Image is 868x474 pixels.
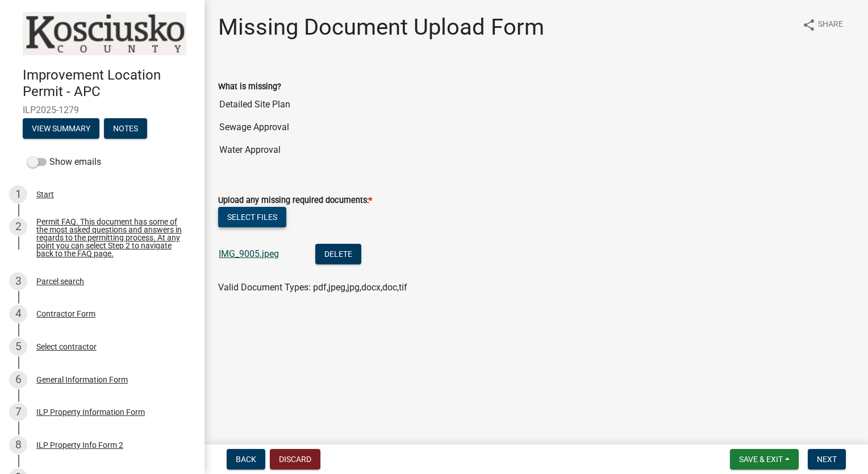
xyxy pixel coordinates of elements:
wm-modal-confirm: Summary [23,124,99,134]
span: ILP2025-1279 [23,105,182,115]
div: Start [36,190,54,198]
h1: Missing Document Upload Form [218,14,544,41]
div: Select contractor [36,343,97,351]
button: Discard [270,449,320,469]
span: Back [236,455,256,464]
a: IMG_9005.jpeg [219,248,279,259]
h4: Improvement Location Permit - APC [23,67,195,100]
label: Upload any missing required documents: [218,197,372,205]
div: ILP Property Info Form 2 [36,441,123,449]
button: shareShare [793,14,852,36]
div: 6 [9,371,27,389]
div: Permit FAQ. This document has some of the most asked questions and answers in regards to the perm... [36,218,186,257]
button: Next [808,449,846,469]
span: Next [817,455,837,464]
button: Delete [315,244,361,264]
wm-modal-confirm: Delete Document [315,250,361,260]
div: General Information Form [36,376,128,384]
span: Share [818,18,843,32]
button: Save & Exit [730,449,799,469]
i: share [802,18,816,32]
wm-modal-confirm: Notes [104,124,147,134]
button: Select files [218,207,286,227]
div: 3 [9,272,27,290]
span: Save & Exit [739,455,783,464]
div: ILP Property Information Form [36,408,145,416]
div: Parcel search [36,277,84,285]
img: Kosciusko County, Indiana [23,12,186,55]
div: 1 [9,185,27,203]
div: 5 [9,338,27,356]
div: 4 [9,305,27,323]
label: What is missing? [218,83,281,91]
button: View Summary [23,118,99,139]
div: 7 [9,403,27,421]
button: Notes [104,118,147,139]
div: 8 [9,436,27,454]
span: Valid Document Types: pdf,jpeg,jpg,docx,doc,tif [218,282,407,293]
div: Contractor Form [36,310,95,318]
label: Show emails [27,155,101,169]
div: 2 [9,218,27,236]
button: Back [227,449,265,469]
